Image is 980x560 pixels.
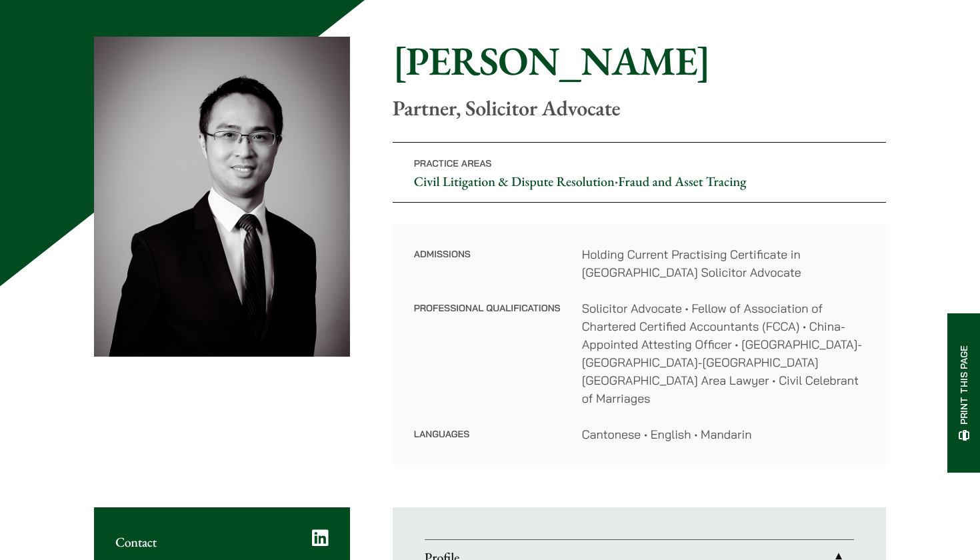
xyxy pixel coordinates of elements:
[393,142,886,203] p: •
[414,425,561,443] dt: Languages
[582,425,865,443] dd: Cantonese • English • Mandarin
[414,299,561,425] dt: Professional Qualifications
[414,173,615,190] a: Civil Litigation & Dispute Resolution
[312,529,329,547] a: LinkedIn
[618,173,746,190] a: Fraud and Asset Tracing
[582,245,865,281] dd: Holding Current Practising Certificate in [GEOGRAPHIC_DATA] Solicitor Advocate
[582,299,865,407] dd: Solicitor Advocate • Fellow of Association of Chartered Certified Accountants (FCCA) • China-Appo...
[115,534,329,550] h2: Contact
[414,157,492,169] span: Practice Areas
[414,245,561,299] dt: Admissions
[393,95,886,121] p: Partner, Solicitor Advocate
[393,37,886,85] h1: [PERSON_NAME]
